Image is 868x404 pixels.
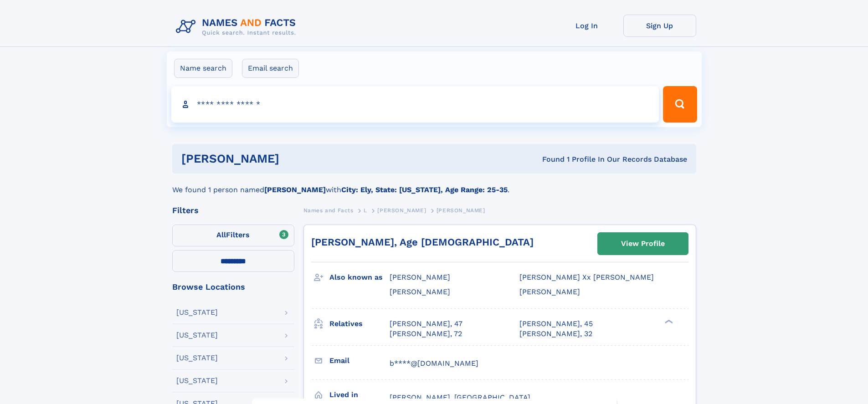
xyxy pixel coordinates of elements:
label: Name search [174,59,232,78]
a: [PERSON_NAME], 32 [519,329,592,339]
a: View Profile [598,233,688,255]
div: Browse Locations [172,283,294,291]
a: [PERSON_NAME], Age [DEMOGRAPHIC_DATA] [311,236,534,248]
div: [US_STATE] [176,332,218,339]
div: [US_STATE] [176,354,218,362]
div: [US_STATE] [176,309,218,316]
div: Found 1 Profile In Our Records Database [411,154,687,164]
a: L [364,205,367,216]
span: [PERSON_NAME] [377,207,426,214]
h3: Email [329,353,390,368]
a: [PERSON_NAME], 45 [519,319,593,329]
span: All [216,230,226,239]
input: search input [171,86,659,123]
b: [PERSON_NAME] [264,185,326,194]
div: Filters [172,206,294,215]
span: [PERSON_NAME] [437,207,485,214]
h1: [PERSON_NAME] [181,153,411,164]
a: [PERSON_NAME], 72 [390,329,462,339]
span: [PERSON_NAME] Xx [PERSON_NAME] [519,273,654,281]
h3: Also known as [329,270,390,285]
label: Email search [242,59,299,78]
span: [PERSON_NAME] [390,273,450,281]
label: Filters [172,225,294,246]
a: Log In [550,15,623,37]
span: L [364,207,367,214]
a: [PERSON_NAME] [377,205,426,216]
div: ❯ [663,318,673,324]
div: We found 1 person named with . [172,174,696,195]
h3: Lived in [329,387,390,403]
span: [PERSON_NAME], [GEOGRAPHIC_DATA] [390,393,530,402]
b: City: Ely, State: [US_STATE], Age Range: 25-35 [341,185,508,194]
span: [PERSON_NAME] [390,287,450,296]
div: [US_STATE] [176,377,218,384]
img: Logo Names and Facts [172,15,303,39]
a: [PERSON_NAME], 47 [390,319,462,329]
a: Sign Up [623,15,696,37]
span: [PERSON_NAME] [519,287,580,296]
a: Names and Facts [303,205,354,216]
div: View Profile [621,233,665,254]
button: Search Button [663,86,697,123]
h3: Relatives [329,316,390,332]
